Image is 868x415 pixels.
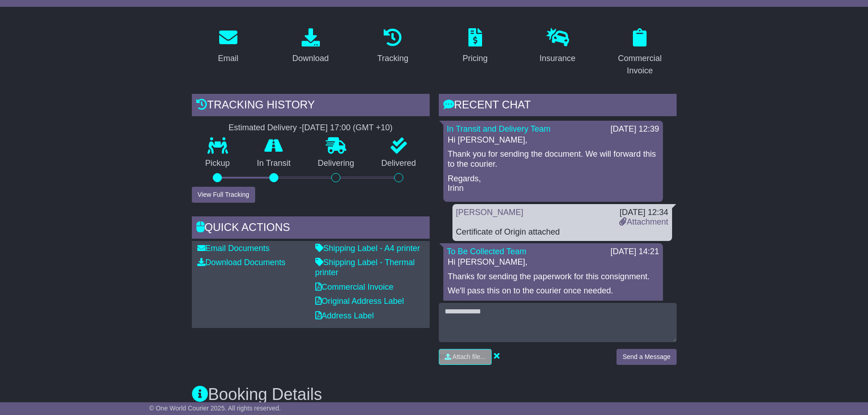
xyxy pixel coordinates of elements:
a: Shipping Label - Thermal printer [315,258,415,277]
div: Quick Actions [192,216,430,241]
p: Delivered [368,159,430,169]
a: Commercial Invoice [603,25,677,80]
p: Delivering [304,159,368,169]
span: © One World Courier 2025. All rights reserved. [149,405,281,412]
a: Tracking [371,25,414,68]
div: Email [218,52,238,65]
p: In Transit [243,159,304,169]
a: Original Address Label [315,297,404,306]
p: Thank you for sending the document. We will forward this to the courier. [448,149,658,169]
button: Send a Message [616,349,676,365]
a: Pricing [457,25,493,68]
p: Hi [PERSON_NAME], [448,257,658,267]
p: Regards, Irinn [448,174,658,194]
div: [DATE] 12:34 [619,208,668,218]
a: Download Documents [197,258,286,267]
div: [DATE] 12:39 [611,124,659,134]
p: Thanks for sending the paperwork for this consignment. [448,272,658,282]
div: Insurance [539,52,575,65]
a: Address Label [315,311,374,320]
p: Pickup [192,159,244,169]
div: Pricing [462,52,488,65]
a: Commercial Invoice [315,282,394,292]
div: RECENT CHAT [439,94,677,118]
a: To Be Collected Team [447,247,527,256]
p: Regards, [448,301,658,311]
div: Certificate of Origin attached [456,227,668,237]
div: [DATE] 17:00 (GMT +10) [302,123,393,133]
a: Email Documents [197,244,270,253]
div: Download [292,52,329,65]
a: Email [212,25,244,68]
h3: Booking Details [192,385,677,404]
a: Download [286,25,334,68]
a: Attachment [619,217,668,226]
div: Estimated Delivery - [192,123,430,133]
button: View Full Tracking [192,187,255,203]
p: Hi [PERSON_NAME], [448,135,658,145]
div: [DATE] 14:21 [611,247,659,257]
a: [PERSON_NAME] [456,208,524,217]
div: Commercial Invoice [609,52,671,77]
a: In Transit and Delivery Team [447,124,551,133]
div: Tracking [377,52,408,65]
div: Tracking history [192,94,430,118]
a: Shipping Label - A4 printer [315,244,420,253]
a: Insurance [534,25,581,68]
p: We'll pass this on to the courier once needed. [448,286,658,296]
